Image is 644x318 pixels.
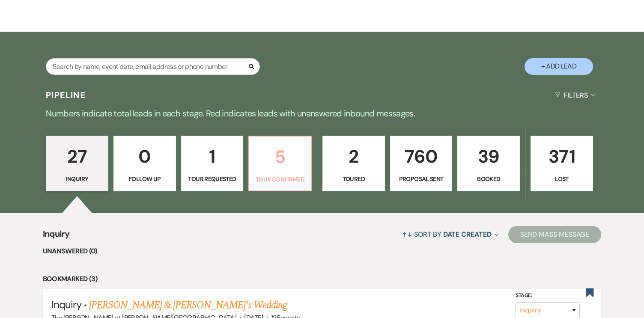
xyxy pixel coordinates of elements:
[328,174,379,184] p: Toured
[531,136,593,191] a: 371Lost
[43,227,70,246] span: Inquiry
[457,136,520,191] a: 39Booked
[536,142,587,171] p: 371
[328,142,379,171] p: 2
[463,142,514,171] p: 39
[46,58,260,75] input: Search by name, event date, email address or phone number
[396,174,447,184] p: Proposal Sent
[113,136,176,191] a: 0Follow Up
[536,174,587,184] p: Lost
[51,142,103,171] p: 27
[46,89,86,101] h3: Pipeline
[248,136,312,191] a: 5Tour Confirmed
[119,142,170,171] p: 0
[43,246,602,257] li: Unanswered (0)
[254,143,306,171] p: 5
[119,174,170,184] p: Follow Up
[187,174,238,184] p: Tour Requested
[187,142,238,171] p: 1
[443,230,492,239] span: Date Created
[51,298,81,311] span: Inquiry
[181,136,244,191] a: 1Tour Requested
[390,136,453,191] a: 760Proposal Sent
[254,175,306,184] p: Tour Confirmed
[525,58,593,75] button: + Add Lead
[51,174,103,184] p: Inquiry
[14,107,630,120] p: Numbers indicate total leads in each stage. Red indicates leads with unanswered inbound messages.
[552,84,598,107] button: Filters
[516,291,580,300] label: Stage:
[396,142,447,171] p: 760
[46,136,108,191] a: 27Inquiry
[399,223,501,246] button: Sort By Date Created
[89,297,287,313] a: [PERSON_NAME] & [PERSON_NAME]'s Wedding
[402,230,412,239] span: ↑↓
[463,174,514,184] p: Booked
[43,273,602,285] li: Bookmarked (3)
[322,136,385,191] a: 2Toured
[508,226,602,243] button: Send Mass Message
